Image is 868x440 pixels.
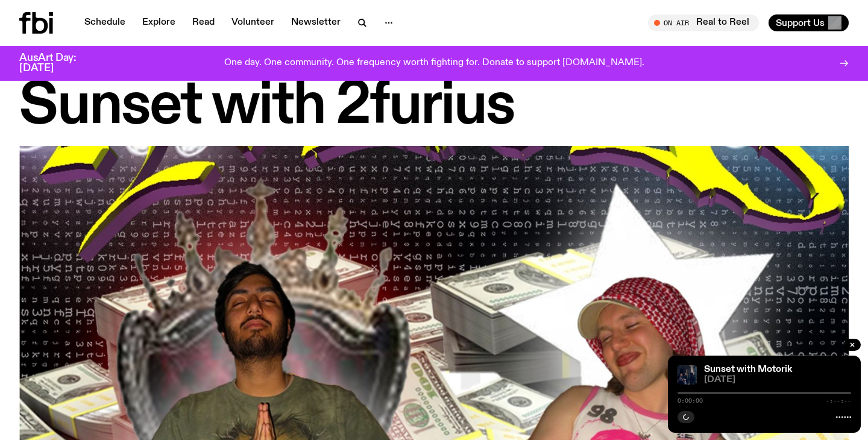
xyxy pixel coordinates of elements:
[19,80,849,134] h1: Sunset with 2furius
[678,398,703,404] span: 0:00:00
[776,17,825,28] span: Support Us
[224,58,644,69] p: One day. One community. One frequency worth fighting for. Donate to support [DOMAIN_NAME].
[19,53,96,74] h3: AusArt Day: [DATE]
[704,376,851,385] span: [DATE]
[135,14,183,31] a: Explore
[648,14,759,31] button: On AirReal to Reel
[77,14,133,31] a: Schedule
[769,14,849,31] button: Support Us
[704,365,792,374] a: Sunset with Motorik
[826,398,851,404] span: -:--:--
[284,14,348,31] a: Newsletter
[185,14,222,31] a: Read
[224,14,281,31] a: Volunteer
